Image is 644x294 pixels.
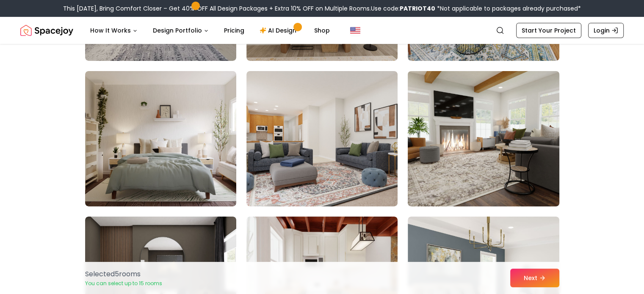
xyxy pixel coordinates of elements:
[435,4,581,13] span: *Not applicable to packages already purchased*
[20,17,624,44] nav: Global
[85,269,162,279] p: Selected 5 room s
[404,68,563,210] img: Room room-60
[63,4,581,13] div: This [DATE], Bring Comfort Closer – Get 40% OFF All Design Packages + Extra 10% OFF on Multiple R...
[588,23,624,38] a: Login
[516,23,581,38] a: Start Your Project
[83,22,144,39] button: How It Works
[253,22,306,39] a: AI Design
[246,71,398,206] img: Room room-59
[85,280,162,287] p: You can select up to 15 rooms
[510,269,559,287] button: Next
[400,4,435,13] b: PATRIOT40
[20,22,73,39] img: Spacejoy Logo
[20,22,73,39] a: Spacejoy
[371,4,435,13] span: Use code:
[85,71,236,206] img: Room room-58
[350,25,360,36] img: United States
[83,22,337,39] nav: Main
[307,22,337,39] a: Shop
[217,22,251,39] a: Pricing
[146,22,216,39] button: Design Portfolio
